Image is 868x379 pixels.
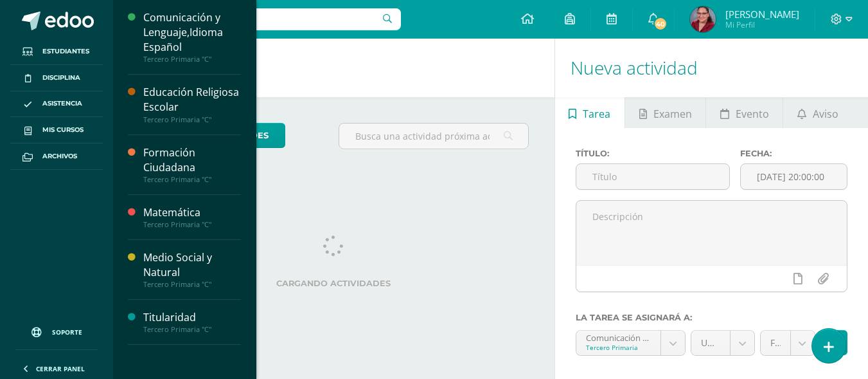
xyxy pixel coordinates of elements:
a: TitularidadTercero Primaria "C" [143,310,241,334]
a: MatemáticaTercero Primaria "C" [143,205,241,229]
span: [PERSON_NAME] [725,8,799,21]
a: Examen [625,97,705,128]
input: Título [576,164,729,189]
a: Formación CiudadanaTercero Primaria "C" [143,145,241,184]
span: Aviso [813,98,838,129]
span: Evento [736,98,769,129]
label: La tarea se asignará a: [576,313,847,322]
a: Educación Religiosa EscolarTercero Primaria "C" [143,85,241,124]
a: Medio Social y NaturalTercero Primaria "C" [143,250,241,289]
div: Tercero Primaria "C" [143,55,241,64]
div: Tercero Primaria [586,343,651,352]
input: Fecha de entrega [741,164,847,189]
span: Disciplina [42,73,80,83]
span: Cerrar panel [36,364,85,373]
a: Evento [706,97,783,128]
a: Archivos [10,143,103,170]
span: Estudiantes [42,46,89,57]
a: Mis cursos [10,117,103,143]
div: Tercero Primaria "C" [143,325,241,334]
label: Cargando actividades [139,279,529,288]
div: Tercero Primaria "C" [143,220,241,229]
div: Formación Ciudadana [143,145,241,175]
img: e95347a5d296bc6017f1216fd3eb001a.png [690,6,716,32]
a: Unidad 3 [691,331,754,355]
span: Tarea [583,98,610,129]
div: Tercero Primaria "C" [143,280,241,289]
h1: Actividades [128,39,539,97]
a: Comunicación y Lenguaje,Idioma Español 'C'Tercero Primaria [576,331,686,355]
span: Mis cursos [42,125,84,135]
span: Examen [653,98,692,129]
span: Mi Perfil [725,19,799,30]
span: Archivos [42,151,77,162]
a: Comunicación y Lenguaje,Idioma EspañolTercero Primaria "C" [143,10,241,64]
a: Asistencia [10,91,103,118]
span: Unidad 3 [701,331,720,355]
div: Comunicación y Lenguaje,Idioma Español [143,10,241,55]
a: Soporte [15,315,98,346]
label: Título: [576,149,730,158]
div: Comunicación y Lenguaje,Idioma Español 'C' [586,331,651,343]
div: Educación Religiosa Escolar [143,85,241,115]
div: Titularidad [143,310,241,325]
div: Tercero Primaria "C" [143,115,241,124]
div: Tercero Primaria "C" [143,175,241,184]
a: Aviso [783,97,852,128]
a: Tarea [555,97,624,128]
input: Busca una actividad próxima aquí... [339,124,527,149]
span: FORMATIVO (70.0%) [770,331,781,355]
label: Fecha: [740,149,847,158]
a: Disciplina [10,65,103,91]
input: Busca un usuario... [121,8,401,30]
div: Matemática [143,205,241,220]
span: 40 [653,17,668,31]
div: Medio Social y Natural [143,250,241,280]
a: Estudiantes [10,39,103,65]
span: Soporte [52,328,82,337]
span: Asistencia [42,98,82,109]
h1: Nueva actividad [571,39,853,97]
a: FORMATIVO (70.0%) [761,331,815,355]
